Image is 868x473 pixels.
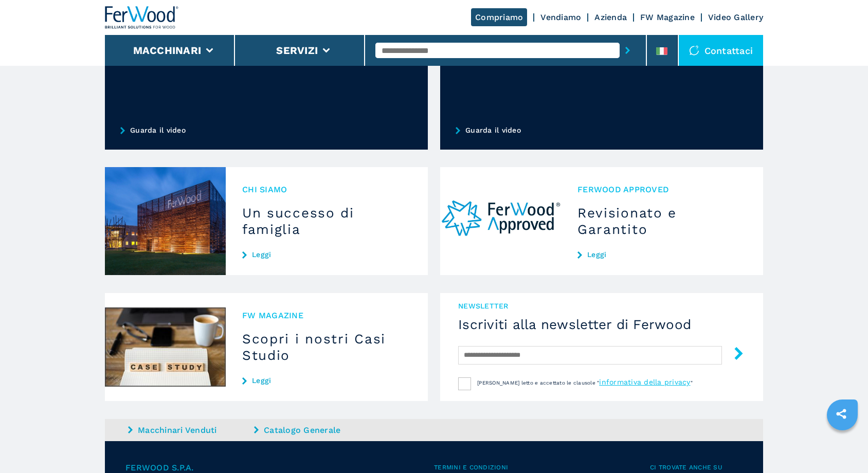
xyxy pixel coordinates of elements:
[722,343,745,367] button: submit-button
[105,111,428,150] a: Guarda il video
[128,424,251,436] a: Macchinari Venduti
[440,167,561,275] img: Revisionato e Garantito
[458,301,745,311] span: NEWSLETTER
[691,380,693,386] span: "
[824,427,860,465] iframe: Chat
[599,378,690,386] a: informativa della privacy
[679,35,764,66] div: Contattaci
[254,424,377,436] a: Catalogo Generale
[458,316,745,333] h4: Iscriviti alla newsletter di Ferwood
[242,310,411,321] span: FW MAGAZINE
[133,44,202,57] button: Macchinari
[471,8,527,26] a: Compriamo
[540,12,581,22] a: Vendiamo
[105,167,226,275] img: Un successo di famiglia
[708,12,763,22] a: Video Gallery
[828,401,854,427] a: sharethis
[276,44,318,57] button: Servizi
[689,45,699,56] img: Contattaci
[242,376,411,385] a: Leggi
[577,250,747,259] a: Leggi
[242,205,411,238] h3: Un successo di famiglia
[577,184,747,195] span: Ferwood Approved
[242,184,411,195] span: Chi siamo
[242,250,411,259] a: Leggi
[105,293,226,401] img: Scopri i nostri Casi Studio
[640,12,695,22] a: FW Magazine
[477,380,599,386] span: [PERSON_NAME] letto e accettato le clausole "
[594,12,627,22] a: Azienda
[620,39,636,62] button: submit-button
[105,6,179,29] img: Ferwood
[242,331,411,363] h3: Scopri i nostri Casi Studio
[440,111,763,150] a: Guarda il video
[577,205,747,238] h3: Revisionato e Garantito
